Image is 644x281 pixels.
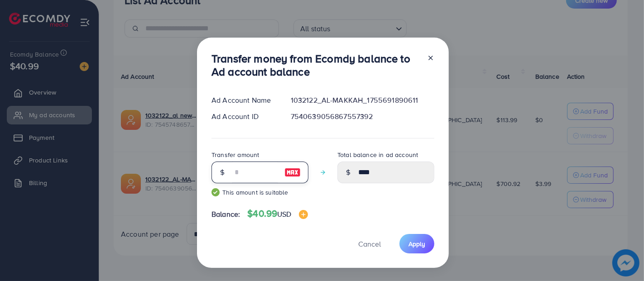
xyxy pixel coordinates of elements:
[284,95,442,105] div: 1032122_AL-MAKKAH_1755691890611
[247,208,308,219] h4: $40.99
[211,150,259,159] label: Transfer amount
[299,210,308,219] img: image
[211,209,240,219] span: Balance:
[337,150,418,159] label: Total balance in ad account
[277,209,291,219] span: USD
[211,52,420,78] h3: Transfer money from Ecomdy balance to Ad account balance
[399,234,434,253] button: Apply
[284,167,301,178] img: image
[211,188,308,197] small: This amount is suitable
[204,111,284,122] div: Ad Account ID
[358,239,381,249] span: Cancel
[347,234,392,253] button: Cancel
[284,111,442,122] div: 7540639056867557392
[211,188,220,196] img: guide
[204,95,284,105] div: Ad Account Name
[409,239,425,248] span: Apply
